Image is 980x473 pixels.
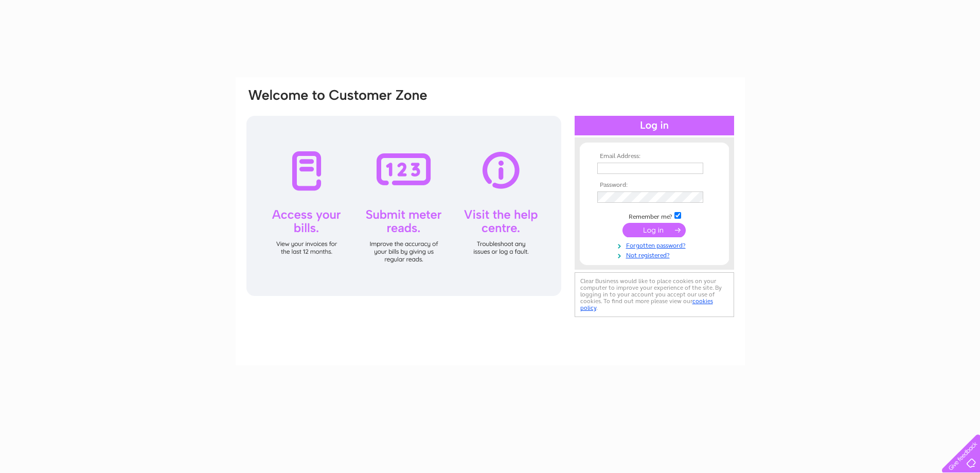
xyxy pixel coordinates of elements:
[595,182,714,189] th: Password:
[595,153,714,160] th: Email Address:
[575,272,734,317] div: Clear Business would like to place cookies on your computer to improve your experience of the sit...
[622,223,686,237] input: Submit
[595,211,714,221] td: Remember me?
[597,240,714,250] a: Forgotten password?
[597,250,714,259] a: Not registered?
[580,297,713,311] a: cookies policy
